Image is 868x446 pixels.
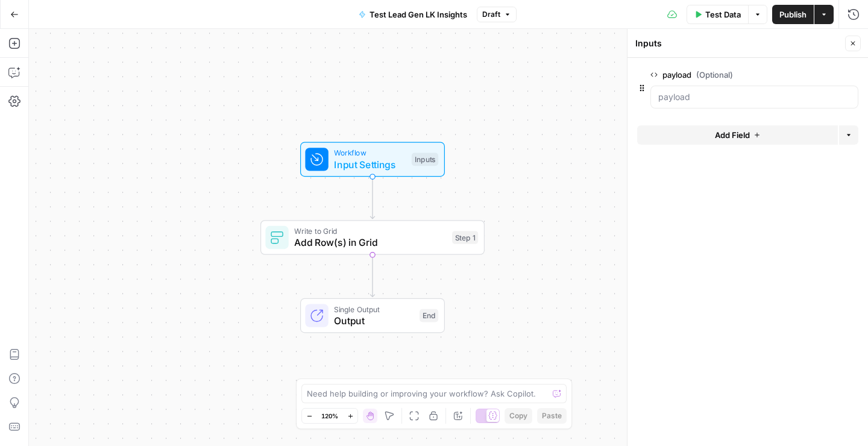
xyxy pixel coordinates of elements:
span: Add Row(s) in Grid [294,235,446,250]
div: Inputs [412,153,438,166]
span: Add Field [715,129,750,141]
textarea: Inputs [635,37,662,49]
div: Step 1 [452,231,478,244]
button: Draft [477,7,517,22]
div: WorkflowInput SettingsInputs [260,142,485,177]
span: Publish [779,8,807,20]
g: Edge from step_1 to end [370,255,374,297]
span: Test Lead Gen LK Insights [370,8,467,20]
span: Test Data [705,8,741,20]
button: Paste [537,408,567,424]
button: Publish [772,5,814,24]
div: Write to GridAdd Row(s) in GridStep 1 [260,220,485,255]
span: Single Output [334,303,414,315]
button: Copy [505,408,532,424]
span: Write to Grid [294,225,446,237]
div: Single OutputOutputEnd [260,298,485,333]
label: payload [650,69,790,81]
span: Output [334,313,414,328]
span: Copy [509,410,527,421]
button: Test Lead Gen LK Insights [351,5,474,24]
input: payload [658,91,851,103]
span: Workflow [334,147,406,159]
div: End [420,309,438,322]
span: (Optional) [696,69,733,81]
button: Test Data [687,5,748,24]
span: Input Settings [334,157,406,172]
span: 120% [321,411,338,421]
button: Add Field [637,125,838,145]
g: Edge from start to step_1 [370,177,374,219]
span: Paste [542,410,562,421]
span: Draft [482,9,500,20]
